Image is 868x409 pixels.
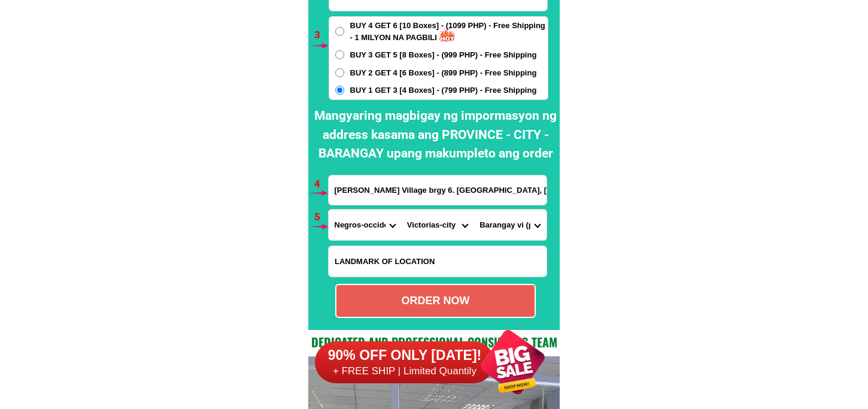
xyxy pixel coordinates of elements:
h6: + FREE SHIP | Limited Quantily [315,365,494,378]
select: Select commune [474,210,546,240]
input: Input LANDMARKOFLOCATION [329,246,547,277]
input: BUY 4 GET 6 [10 Boxes] - (1099 PHP) - Free Shipping - 1 MILYON NA PAGBILI [335,27,344,36]
input: BUY 3 GET 5 [8 Boxes] - (999 PHP) - Free Shipping [335,50,344,59]
div: ORDER NOW [336,293,535,309]
input: BUY 1 GET 3 [4 Boxes] - (799 PHP) - Free Shipping [335,86,344,95]
input: BUY 2 GET 4 [6 Boxes] - (899 PHP) - Free Shipping [335,68,344,77]
h6: 5 [314,210,328,225]
h6: 4 [314,177,328,192]
h6: 90% OFF ONLY [DATE]! [315,347,494,365]
input: Input address [329,175,547,205]
span: BUY 2 GET 4 [6 Boxes] - (899 PHP) - Free Shipping [350,67,537,79]
select: Select district [401,210,474,240]
span: BUY 4 GET 6 [10 Boxes] - (1099 PHP) - Free Shipping - 1 MILYON NA PAGBILI [350,20,548,43]
span: BUY 1 GET 3 [4 Boxes] - (799 PHP) - Free Shipping [350,84,537,96]
h2: Dedicated and professional consulting team [308,333,560,351]
select: Select province [329,210,401,240]
span: BUY 3 GET 5 [8 Boxes] - (999 PHP) - Free Shipping [350,49,537,61]
h2: Mangyaring magbigay ng impormasyon ng address kasama ang PROVINCE - CITY - BARANGAY upang makumpl... [311,107,560,163]
h6: 3 [314,28,328,43]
